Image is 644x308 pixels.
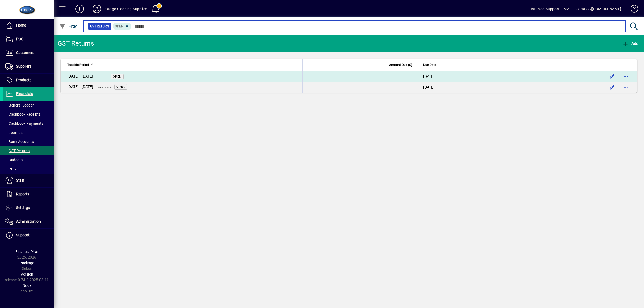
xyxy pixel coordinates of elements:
span: Amount Due ($) [389,62,412,68]
span: POS [5,167,16,171]
span: Support [16,233,30,237]
button: Add [71,4,88,14]
span: General Ledger [5,103,34,107]
td: [DATE] [420,82,510,93]
button: More options [622,83,630,91]
a: Bank Accounts [3,137,54,146]
span: Node [23,283,31,288]
button: Edit [608,72,616,81]
span: Customers [16,50,34,55]
span: Budgets [5,158,23,162]
a: Customers [3,46,54,60]
a: Home [3,19,54,32]
a: Suppliers [3,60,54,73]
a: General Ledger [3,101,54,110]
a: Knowledge Base [627,1,637,19]
span: Home [16,23,26,27]
span: Cashbook Payments [5,121,43,126]
a: Support [3,229,54,242]
div: Due Date [423,62,507,68]
span: Suppliers [16,64,31,68]
button: Filter [58,21,79,31]
span: Package [20,261,34,265]
span: Due Date [423,62,436,68]
a: Settings [3,201,54,215]
span: GST Returns [5,149,30,153]
span: Financials [16,91,33,96]
button: More options [622,72,630,81]
a: GST Returns [3,146,54,155]
span: Reports [16,192,29,196]
button: Profile [88,4,105,14]
span: Version [21,272,33,276]
button: Edit [608,83,616,91]
mat-chip: Status: Open [113,23,132,30]
div: Taxable Period [67,62,299,68]
div: Otago Cleaning Supplies [105,5,147,13]
span: Staff [16,178,24,182]
a: POS [3,164,54,174]
span: Open [116,85,125,89]
span: Bank Accounts [5,140,34,144]
span: Add [622,41,638,46]
span: Incomplete [96,86,112,89]
span: Products [16,78,31,82]
td: [DATE] [420,71,510,82]
span: Settings [16,206,30,210]
a: Cashbook Receipts [3,110,54,119]
span: Administration [16,219,41,223]
span: POS [16,37,23,41]
button: Add [621,39,640,48]
div: 01/07/2025 - 31/07/2025 [67,74,93,79]
span: Cashbook Receipts [5,112,41,116]
a: POS [3,32,54,46]
span: Open [113,75,122,78]
span: Journals [5,130,23,135]
a: Products [3,74,54,87]
a: Budgets [3,155,54,164]
span: Open [115,24,123,28]
a: Journals [3,128,54,137]
span: Taxable Period [67,62,89,68]
div: 01/08/2025 - 31/08/2025 [67,84,114,91]
span: Financial Year [15,250,39,254]
div: Infusion Support [EMAIL_ADDRESS][DOMAIN_NAME] [531,5,621,13]
a: Administration [3,215,54,228]
a: Cashbook Payments [3,119,54,128]
span: GST Return [90,24,109,29]
div: GST Returns [58,39,94,48]
a: Staff [3,174,54,187]
div: Amount Due ($) [306,62,417,68]
a: Reports [3,188,54,201]
span: Filter [59,24,77,28]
